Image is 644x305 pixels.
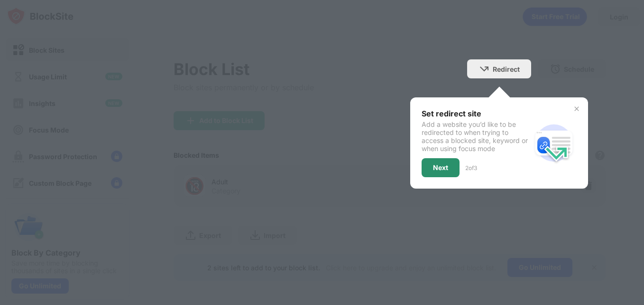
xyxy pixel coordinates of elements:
div: Redirect [493,65,520,73]
div: Next [433,164,448,172]
div: 2 of 3 [465,164,477,172]
div: Set redirect site [422,109,531,118]
img: redirect.svg [531,120,577,166]
img: x-button.svg [573,105,580,113]
div: Add a website you’d like to be redirected to when trying to access a blocked site, keyword or whe... [422,120,531,152]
